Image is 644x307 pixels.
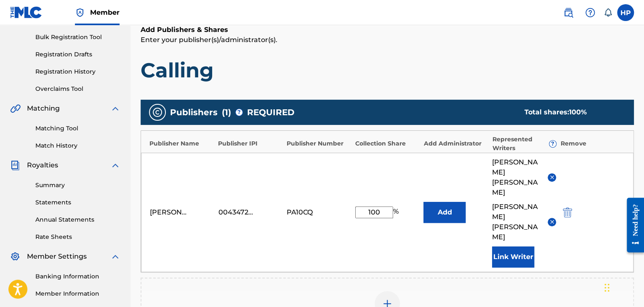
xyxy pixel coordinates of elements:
[35,233,120,241] a: Rate Sheets
[582,4,599,21] div: Help
[35,85,120,93] a: Overclaims Tool
[10,251,20,262] img: Member Settings
[10,103,21,114] img: Matching
[141,58,634,83] h1: Calling
[27,103,60,114] span: Matching
[27,251,87,262] span: Member Settings
[222,106,231,119] span: ( 1 )
[35,141,120,150] a: Match History
[393,206,401,218] span: %
[35,272,120,281] a: Banking Information
[236,109,242,116] span: ?
[35,50,120,59] a: Registration Drafts
[218,139,282,148] div: Publisher IPI
[152,107,162,117] img: publishers
[620,191,644,259] iframe: Resource Center
[35,181,120,190] a: Summary
[355,139,420,148] div: Collection Share
[247,106,295,119] span: REQUIRED
[492,157,542,198] span: [PERSON_NAME] [PERSON_NAME]
[287,139,351,148] div: Publisher Number
[35,33,120,42] a: Bulk Registration Tool
[560,4,577,21] a: Public Search
[549,174,555,180] img: remove-from-list-button
[569,108,587,116] span: 100 %
[10,160,20,170] img: Royalties
[524,107,617,117] div: Total shares:
[110,160,120,170] img: expand
[10,6,43,19] img: MLC Logo
[423,139,488,148] div: Add Administrator
[149,139,214,148] div: Publisher Name
[170,106,218,119] span: Publishers
[110,251,120,262] img: expand
[35,215,120,224] a: Annual Statements
[563,207,572,217] img: 12a2ab48e56ec057fbd8.svg
[35,289,120,298] a: Member Information
[110,103,120,114] img: expand
[35,198,120,207] a: Statements
[75,8,85,18] img: Top Rightsholder
[604,8,612,17] div: Notifications
[141,25,634,35] h6: Add Publishers & Shares
[27,160,58,170] span: Royalties
[90,8,120,17] span: Member
[492,202,542,242] span: [PERSON_NAME] [PERSON_NAME]
[492,246,534,267] button: Link Writer
[604,275,609,300] div: Drag
[35,67,120,76] a: Registration History
[35,124,120,133] a: Matching Tool
[602,267,644,307] iframe: Chat Widget
[563,8,573,18] img: search
[492,135,556,153] div: Represented Writers
[585,8,595,18] img: help
[423,202,466,223] button: Add
[141,35,634,45] p: Enter your publisher(s)/administrator(s).
[617,4,634,21] div: User Menu
[549,140,556,147] span: ?
[561,139,625,148] div: Remove
[549,219,555,225] img: remove-from-list-button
